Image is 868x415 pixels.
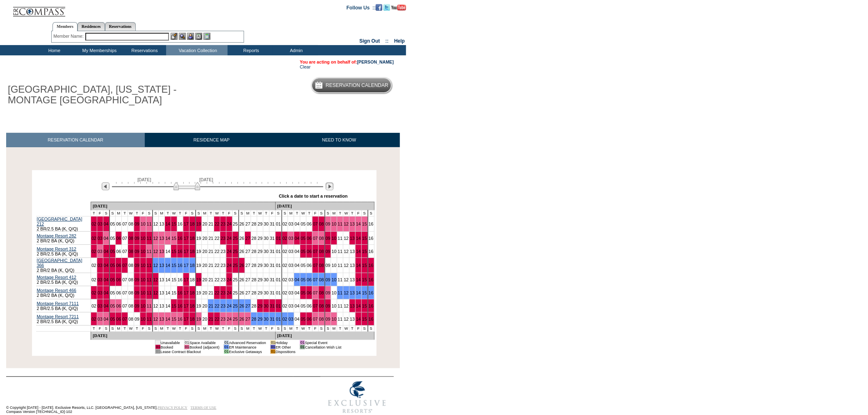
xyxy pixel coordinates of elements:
a: 30 [264,290,269,295]
a: 17 [184,263,189,268]
a: 02 [91,290,96,295]
a: 05 [110,290,115,295]
a: 28 [251,221,256,226]
a: 03 [288,290,293,295]
a: 13 [350,221,355,226]
a: 30 [264,236,269,241]
a: 19 [196,221,201,226]
a: 26 [240,236,244,241]
a: 09 [326,221,331,226]
a: 05 [110,277,115,282]
a: Montage Resort 312 [37,246,77,251]
a: 03 [288,263,293,268]
a: Follow us on Twitter [384,5,390,9]
a: 18 [190,236,195,241]
a: 17 [184,221,189,226]
a: 25 [233,263,238,268]
a: 14 [165,290,170,295]
a: 26 [240,221,244,226]
a: 22 [215,249,219,254]
a: RESIDENCE MAP [145,133,279,147]
a: Montage Resort 466 [37,288,77,293]
a: 17 [184,277,189,282]
a: 29 [258,277,263,282]
a: 20 [202,277,207,282]
a: 08 [128,263,133,268]
a: 08 [128,236,133,241]
a: 01 [276,263,281,268]
a: 01 [276,277,281,282]
a: 02 [283,249,288,254]
img: Next [326,182,333,190]
a: 20 [202,221,207,226]
a: 19 [196,236,201,241]
a: 16 [178,236,183,241]
a: 12 [153,249,158,254]
a: Members [53,22,78,31]
a: 02 [91,249,96,254]
a: 04 [295,249,299,254]
a: 27 [245,236,250,241]
a: 13 [350,236,355,241]
a: 16 [178,221,183,226]
a: 06 [116,263,121,268]
a: 06 [307,221,312,226]
a: 06 [116,236,121,241]
a: 21 [208,290,213,295]
a: 15 [171,277,176,282]
a: 06 [307,263,312,268]
a: 07 [313,236,318,241]
a: 16 [369,221,374,226]
a: 05 [301,277,306,282]
a: 03 [98,263,103,268]
a: 08 [128,290,133,295]
a: 15 [171,290,176,295]
a: 08 [319,221,324,226]
a: Residences [78,22,105,31]
a: 13 [350,277,355,282]
a: 01 [276,236,281,241]
a: 10 [141,236,146,241]
a: 11 [338,221,343,226]
a: 04 [104,221,109,226]
a: 10 [331,221,336,226]
a: 24 [227,290,232,295]
a: 19 [196,249,201,254]
img: Follow us on Twitter [384,4,390,11]
a: 23 [221,290,226,295]
a: 12 [153,290,158,295]
a: 18 [190,290,195,295]
a: 02 [283,277,288,282]
a: 24 [227,249,232,254]
a: 22 [215,290,219,295]
a: 15 [362,277,367,282]
a: 07 [313,221,318,226]
a: 12 [344,277,349,282]
a: 10 [331,277,336,282]
a: 20 [202,249,207,254]
a: 01 [276,249,281,254]
a: 04 [104,236,109,241]
a: 03 [288,249,293,254]
a: 27 [245,221,250,226]
a: 05 [301,263,306,268]
a: 23 [221,221,226,226]
a: 02 [283,236,288,241]
a: 07 [313,249,318,254]
a: 28 [251,236,256,241]
a: 16 [369,277,374,282]
a: 04 [295,221,299,226]
a: 09 [135,249,139,254]
a: [GEOGRAPHIC_DATA] 366 [37,258,82,268]
a: Become our fan on Facebook [376,5,382,9]
a: 02 [91,221,96,226]
a: 10 [141,249,146,254]
a: 04 [295,277,299,282]
a: Clear [300,64,311,69]
a: 17 [184,236,189,241]
a: 05 [110,263,115,268]
a: 03 [288,221,293,226]
td: Admin [273,45,318,55]
a: 12 [153,221,158,226]
a: 12 [344,249,349,254]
